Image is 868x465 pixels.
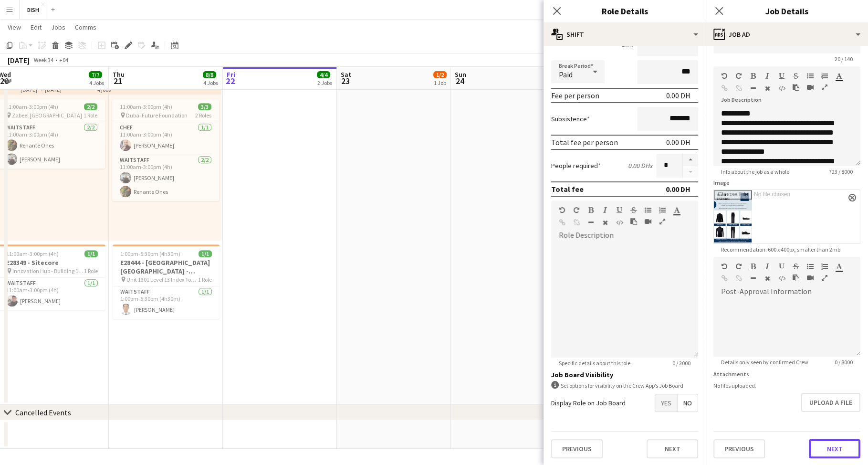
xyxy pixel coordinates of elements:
a: Jobs [47,21,69,33]
div: Set options for visibility on the Crew App’s Job Board [551,381,698,390]
span: Comms [75,23,96,32]
button: Redo [573,206,580,214]
button: Previous [551,439,603,458]
button: Undo [721,263,728,270]
span: 2 Roles [195,112,211,119]
button: Insert video [807,84,814,91]
span: 21 [111,75,125,86]
button: Horizontal Line [587,219,594,226]
span: Fri [227,70,235,79]
div: 0.00 DH [666,184,690,194]
button: Fullscreen [821,84,828,91]
button: Next [647,439,698,458]
button: HTML Code [616,219,623,226]
span: Sat [341,70,351,79]
span: 11:00am-3:00pm (4h) [120,103,172,110]
span: 11:00am-3:00pm (4h) [6,103,58,110]
span: 8/8 [203,71,216,78]
label: Display Role on Job Board [551,399,626,407]
span: Recommendation: 600 x 400px, smaller than 2mb [713,246,848,253]
span: Edit [31,23,42,32]
span: No [678,394,698,412]
button: Insert video [807,274,814,282]
button: Unordered List [645,206,651,214]
div: 2 Jobs [317,79,332,86]
span: Paid [559,70,573,79]
button: Strikethrough [630,206,637,214]
span: 11:00am-3:00pm (4h) [6,250,59,257]
app-job-card: 1:00pm-5:30pm (4h30m)1/1E28444 - [GEOGRAPHIC_DATA] [GEOGRAPHIC_DATA] - [GEOGRAPHIC_DATA] [GEOGRAP... [113,244,220,319]
div: Cancelled Events [15,408,71,417]
button: Bold [750,263,756,270]
label: Attachments [713,370,749,378]
div: Total fee per person [551,137,618,147]
button: Ordered List [821,263,828,270]
span: Yes [655,394,677,412]
button: Insert video [645,218,651,225]
span: 4/4 [317,71,330,78]
button: Paste as plain text [793,84,799,91]
span: Dubai Future Foundation [126,112,188,119]
div: 4 Jobs [203,79,218,86]
button: Increase [683,154,698,166]
span: 1/1 [199,250,212,257]
span: Info about the job as a whole [713,168,797,175]
button: Unordered List [807,263,814,270]
span: 1/2 [433,71,447,78]
a: Edit [27,21,45,33]
button: Underline [778,72,785,80]
button: Italic [764,263,771,270]
button: Clear Formatting [764,85,771,92]
span: Jobs [51,23,65,32]
button: Unordered List [807,72,814,80]
button: Redo [735,263,742,270]
span: Sun [455,70,466,79]
button: Paste as plain text [793,274,799,282]
button: Underline [778,263,785,270]
span: 1 Role [84,112,97,119]
button: Underline [616,206,623,214]
span: 1:00pm-5:30pm (4h30m) [120,250,180,257]
span: 0 / 2000 [665,359,698,367]
button: Strikethrough [793,72,799,80]
div: Total fee [551,184,584,194]
div: [DATE] [8,55,30,65]
span: Specific details about this role [551,359,638,367]
button: Bold [587,206,594,214]
button: Clear Formatting [764,275,771,282]
span: 1 Role [84,267,98,275]
button: Next [809,439,860,458]
button: Horizontal Line [750,85,756,92]
button: Upload a file [801,393,860,412]
span: 0 / 8000 [827,359,860,366]
span: Week 34 [31,56,55,63]
button: DISH [20,0,47,19]
span: 24 [453,75,466,86]
span: 2/2 [84,103,97,110]
span: Thu [113,70,125,79]
div: Shift [544,23,706,46]
span: 7/7 [89,71,102,78]
span: 20 / 140 [827,55,860,63]
label: People required [551,161,601,170]
a: View [4,21,25,33]
div: No files uploaded. [713,382,860,389]
div: 0.00 DH [666,91,690,100]
span: Unit 1301 Level 13 Index Tower [126,276,198,283]
span: 1 Role [198,276,212,283]
button: Fullscreen [821,274,828,282]
button: Bold [750,72,756,80]
a: Comms [71,21,100,33]
button: Italic [602,206,608,214]
app-card-role: Waitstaff1/11:00pm-5:30pm (4h30m)[PERSON_NAME] [113,286,220,319]
div: 0.00 DH [666,137,690,147]
app-job-card: 11:00am-3:00pm (4h)3/3 Dubai Future Foundation2 RolesChef1/111:00am-3:00pm (4h)[PERSON_NAME]Waits... [112,99,219,201]
button: Text Color [836,263,842,270]
button: Undo [559,206,565,214]
div: Fee per person [551,91,599,100]
button: Text Color [836,72,842,80]
button: Ordered List [821,72,828,80]
span: 23 [339,75,351,86]
div: 1 Job [434,79,446,86]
